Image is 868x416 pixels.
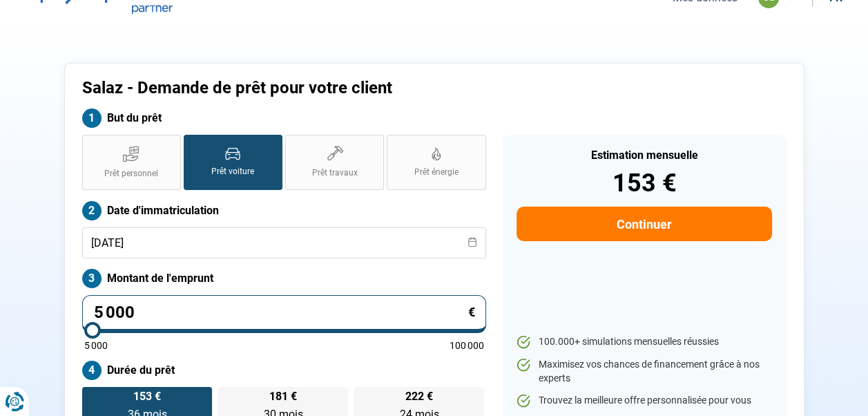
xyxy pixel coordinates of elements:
[211,166,254,178] span: Prêt voiture
[82,227,486,258] input: jj/mm/aaaa
[517,394,771,408] li: Trouvez la meilleure offre personnalisée pour vous
[468,306,475,319] span: €
[517,358,771,385] li: Maximisez vos chances de financement grâce à nos experts
[82,201,486,220] label: Date d'immatriculation
[82,78,606,98] h1: Salaz - Demande de prêt pour votre client
[82,108,486,128] label: But du prêt
[133,391,161,402] span: 153 €
[312,167,358,179] span: Prêt travaux
[82,269,486,288] label: Montant de l'emprunt
[84,341,108,350] span: 5 000
[450,341,484,350] span: 100 000
[517,171,771,196] div: 153 €
[269,391,297,402] span: 181 €
[414,167,459,178] span: Prêt énergie
[517,207,771,241] button: Continuer
[517,335,771,349] li: 100.000+ simulations mensuelles réussies
[517,150,771,161] div: Estimation mensuelle
[104,168,158,180] span: Prêt personnel
[82,361,486,380] label: Durée du prêt
[405,391,433,402] span: 222 €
